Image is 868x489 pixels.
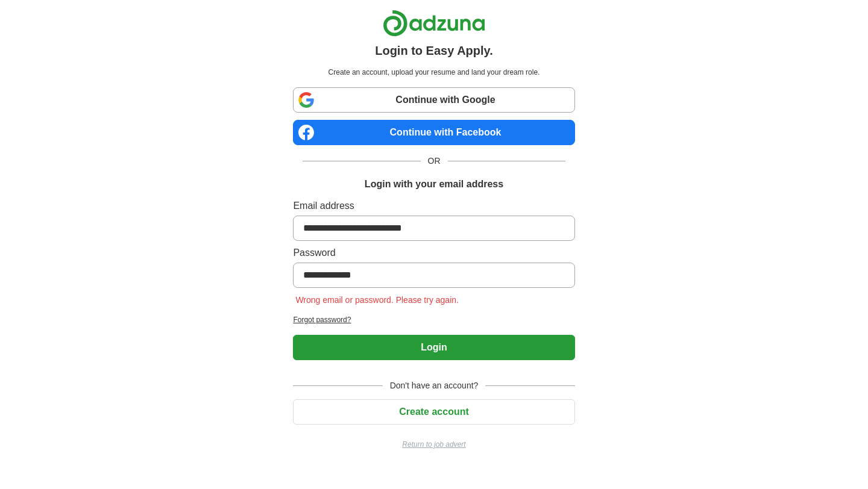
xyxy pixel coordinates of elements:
[293,314,574,325] a: Forgot password?
[295,67,572,78] p: Create an account, upload your resume and land your dream role.
[383,379,486,392] span: Don't have an account?
[293,406,574,417] a: Create account
[293,120,574,145] a: Continue with Facebook
[421,155,448,167] span: OR
[365,177,503,192] h1: Login with your email address
[293,399,574,425] button: Create account
[293,439,574,450] a: Return to job advert
[293,295,461,305] span: Wrong email or password. Please try again.
[293,87,574,113] a: Continue with Google
[293,335,574,360] button: Login
[293,199,574,213] label: Email address
[293,246,574,260] label: Password
[383,10,485,37] img: Adzuna logo
[375,42,493,60] h1: Login to Easy Apply.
